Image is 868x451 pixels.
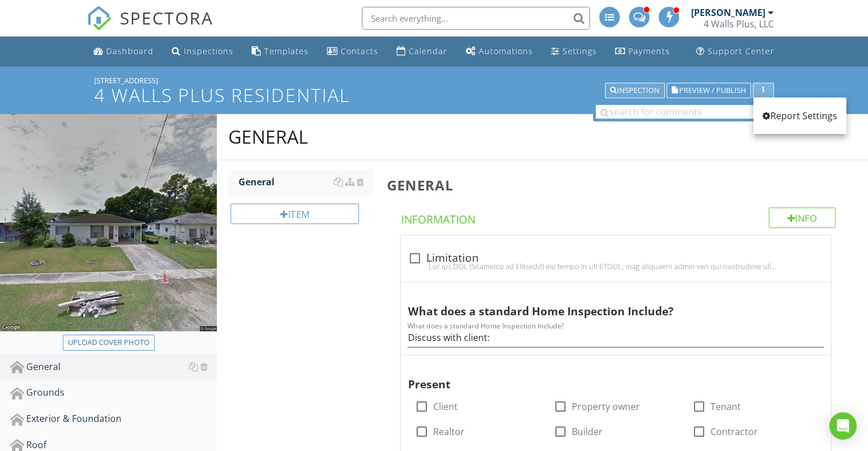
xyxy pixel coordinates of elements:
div: Grounds [10,385,217,400]
button: Preview / Publish [667,83,751,99]
h3: General [386,177,850,193]
label: Tenant [710,401,741,412]
div: Item [231,204,359,224]
div: Automations [479,46,533,56]
div: Dashboard [106,46,154,56]
a: Templates [247,41,313,62]
div: Info [769,208,836,228]
a: SPECTORA [87,15,213,39]
button: Inspection [605,83,665,99]
div: Report Settings [762,109,837,123]
a: Calendar [392,41,452,62]
label: Realtor [433,426,464,437]
input: search for comments [596,105,773,119]
a: Contacts [322,41,383,62]
label: Property owner [572,401,640,412]
div: [STREET_ADDRESS] [94,76,774,85]
h1: 4 Walls Plus Residential [94,85,774,105]
img: The Best Home Inspection Software - Spectora [87,6,112,31]
div: Calendar [409,46,447,56]
a: Preview / Publish [667,84,751,95]
div: Inspection [610,87,660,95]
div: Contacts [341,46,378,56]
div: 4 Walls Plus, LLC [704,18,774,30]
a: Dashboard [89,41,158,62]
button: Upload cover photo [63,335,155,351]
div: Templates [264,46,309,56]
span: SPECTORA [120,6,213,30]
a: Payments [611,41,675,62]
div: Present [407,360,803,393]
div: Payments [628,46,670,56]
div: General [239,175,373,189]
a: Inspections [167,41,238,62]
div: Settings [563,46,597,56]
span: Preview / Publish [679,87,746,94]
a: Settings [547,41,601,62]
div: Exterior & Foundation [10,412,217,426]
div: Upload cover photo [68,337,150,348]
input: What does a standard Home Inspection Include? [407,328,824,347]
h4: Information [401,208,835,227]
div: What does a standard Home Inspection Include? [407,287,803,320]
a: Inspection [605,84,665,95]
label: Client [433,401,457,412]
div: General [228,125,308,148]
input: Search everything... [362,7,590,30]
div: Open Intercom Messenger [829,412,857,440]
div: [PERSON_NAME] [691,7,765,18]
div: Lor ips DOL (Sitametco ad Elitsedd) eiu tempo in utl ETDOL, mag aliquaeni admin ven qui nostrudex... [407,262,824,271]
label: Contractor [710,426,758,437]
div: General [10,360,217,375]
label: Builder [572,426,603,437]
div: Inspections [184,46,233,56]
div: Support Center [708,46,774,56]
a: Automations (Advanced) [461,41,538,62]
a: Support Center [692,41,779,62]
